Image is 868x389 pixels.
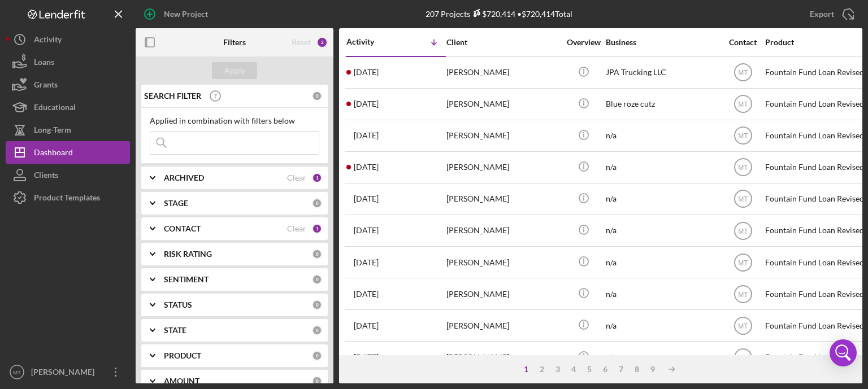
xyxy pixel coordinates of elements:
div: Dashboard [34,141,73,167]
div: Clear [287,173,306,182]
button: Export [798,3,862,25]
time: 2025-08-05 14:01 [354,226,379,235]
text: MT [738,69,748,77]
b: STATUS [164,300,192,309]
button: MT[PERSON_NAME] [6,361,130,383]
button: Dashboard [6,141,130,164]
time: 2025-07-12 18:25 [354,353,379,362]
div: [PERSON_NAME] [446,247,559,277]
div: 2 [316,37,328,48]
div: 6 [597,365,613,374]
b: ARCHIVED [164,173,204,182]
b: PRODUCT [164,351,201,360]
text: MT [13,369,21,375]
div: 1 [312,173,322,183]
div: 1 [518,365,534,374]
div: n/a [606,279,719,309]
div: Overview [562,38,605,47]
text: MT [738,164,748,172]
div: [PERSON_NAME] [446,342,559,372]
div: 0 [312,376,322,386]
div: Blue roze cutz [606,89,719,119]
div: Grants [34,73,58,99]
div: 0 [312,249,322,259]
div: Client [446,38,559,47]
button: Product Templates [6,186,130,209]
div: Clear [287,224,306,233]
time: 2025-08-06 16:55 [354,194,379,203]
b: STATE [164,326,186,335]
div: Applied in combination with filters below [150,116,319,125]
b: CONTACT [164,224,201,233]
div: n/a [606,247,719,277]
button: Grants [6,73,130,96]
b: SENTIMENT [164,275,209,284]
div: 3 [550,365,566,374]
div: 7 [613,365,629,374]
div: [PERSON_NAME] [446,89,559,119]
div: 0 [312,325,322,335]
div: JPA Trucking LLC [606,58,719,88]
div: Reset [292,38,311,47]
div: Loans [34,51,54,76]
div: n/a [606,121,719,151]
text: MT [738,100,748,108]
text: MT [738,195,748,203]
div: 5 [581,365,597,374]
text: MT [738,259,748,266]
div: 0 [312,274,322,285]
button: Loans [6,51,130,73]
div: Activity [34,28,62,54]
div: Activity [346,37,396,46]
div: 1 [312,224,322,234]
text: MT [738,132,748,140]
time: 2025-08-18 19:47 [354,99,379,108]
div: n/a [606,152,719,182]
text: MT [738,227,748,235]
div: n/a [606,342,719,372]
div: [PERSON_NAME] [446,311,559,340]
div: Business [606,38,719,47]
div: New Project [164,3,208,25]
div: $720,414 [470,9,515,19]
text: MT [738,290,748,298]
b: STAGE [164,199,188,208]
button: Educational [6,96,130,119]
div: [PERSON_NAME] [446,279,559,309]
div: 9 [645,365,661,374]
time: 2025-08-26 18:15 [354,68,379,77]
div: [PERSON_NAME] [446,58,559,88]
time: 2025-08-08 18:44 [354,131,379,140]
div: 0 [312,300,322,310]
div: n/a [606,311,719,340]
div: Product Templates [34,186,100,212]
div: n/a [606,184,719,214]
div: [PERSON_NAME] [28,361,102,386]
div: Open Intercom Messenger [830,339,857,366]
div: 207 Projects • $720,414 Total [426,9,572,19]
button: Clients [6,164,130,186]
div: Educational [34,96,76,121]
text: MT [738,353,748,361]
button: Apply [212,62,257,79]
time: 2025-08-07 23:29 [354,163,379,172]
time: 2025-07-31 20:23 [354,258,379,267]
div: Long-Term [34,119,71,144]
div: Contact [722,38,764,47]
button: Long-Term [6,119,130,141]
div: [PERSON_NAME] [446,152,559,182]
div: Clients [34,164,58,189]
text: MT [738,322,748,330]
a: Activity [6,28,130,51]
b: SEARCH FILTER [144,91,201,100]
b: RISK RATING [164,250,212,259]
button: New Project [136,3,219,25]
div: [PERSON_NAME] [446,121,559,151]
